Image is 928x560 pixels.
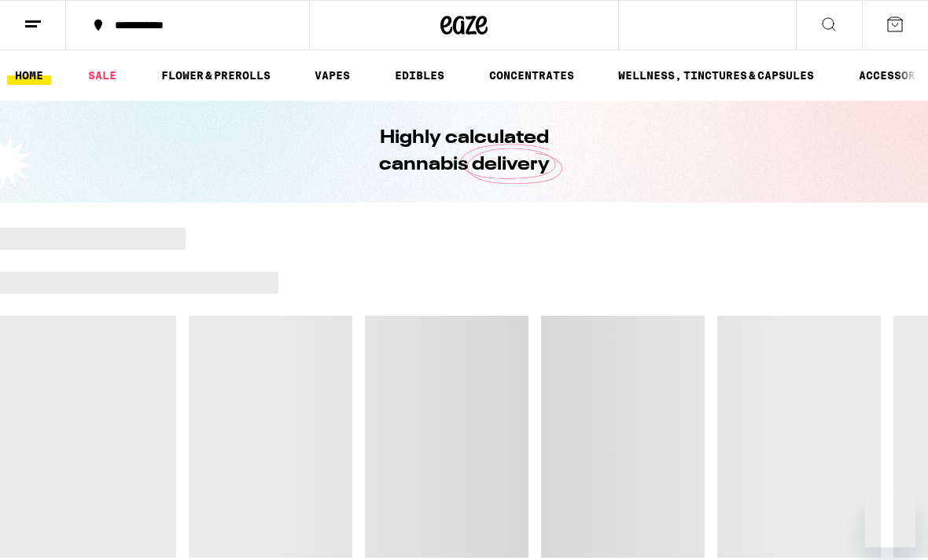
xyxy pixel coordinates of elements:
a: VAPES [307,66,358,85]
h1: Highly calculated cannabis delivery [334,125,594,178]
a: SALE [80,66,124,85]
a: FLOWER & PREROLLS [153,66,278,85]
a: HOME [7,66,51,85]
iframe: Button to launch messaging window [865,497,915,547]
a: CONCENTRATES [481,66,582,85]
a: WELLNESS, TINCTURES & CAPSULES [610,66,822,85]
a: EDIBLES [387,66,452,85]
